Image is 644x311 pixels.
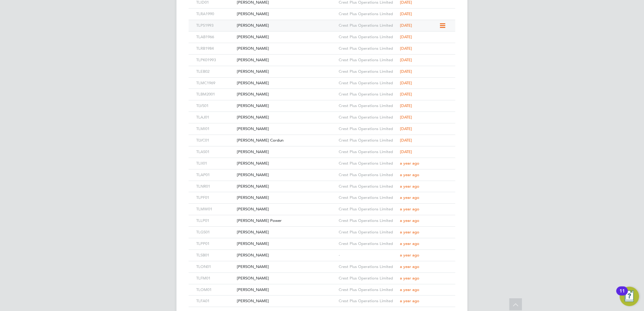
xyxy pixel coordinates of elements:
div: [PERSON_NAME] [235,250,337,261]
a: TLGS01[PERSON_NAME]Crest Plus Operations Limiteda year ago [195,226,449,232]
span: [DATE] [400,126,412,131]
div: Crest Plus Operations Limited [337,89,398,100]
span: [DATE] [400,115,412,120]
div: TLAJ01 [195,112,235,123]
div: TLGS01 [195,227,235,238]
div: Crest Plus Operations Limited [337,284,398,296]
a: TLAJ01[PERSON_NAME]Crest Plus Operations Limited[DATE] [195,112,449,117]
div: TLBM2001 [195,89,235,100]
div: TLMI01 [195,123,235,135]
div: [PERSON_NAME] [235,158,337,169]
div: [PERSON_NAME] [235,261,337,273]
div: TLRA1990 [195,8,235,20]
div: [PERSON_NAME] [235,123,337,135]
div: [PERSON_NAME] [235,43,337,54]
div: Crest Plus Operations Limited [337,8,398,20]
a: TLMW01[PERSON_NAME]Crest Plus Operations Limiteda year ago [195,203,449,209]
div: TLVS01 [195,100,235,112]
div: TLMC1969 [195,78,235,89]
div: Crest Plus Operations Limited [337,100,398,112]
div: Crest Plus Operations Limited [337,32,398,43]
a: TLAB1966[PERSON_NAME]Crest Plus Operations Limited[DATE] [195,31,449,36]
div: [PERSON_NAME] [235,55,337,66]
div: [PERSON_NAME] [235,89,337,100]
div: TLON01 [195,261,235,273]
div: [PERSON_NAME] [235,32,337,43]
div: 11 [619,291,625,299]
a: TLPP01[PERSON_NAME]Crest Plus Operations Limiteda year ago [195,238,449,243]
div: [PERSON_NAME] [235,192,337,203]
div: Crest Plus Operations Limited [337,135,398,146]
div: TLFM01 [195,273,235,284]
button: Open Resource Center, 11 new notifications [620,287,639,306]
div: Crest Plus Operations Limited [337,238,398,249]
div: TLNR01 [195,181,235,192]
div: [PERSON_NAME] [235,273,337,284]
a: TLVS01[PERSON_NAME]Crest Plus Operations Limited[DATE] [195,100,449,105]
div: [PERSON_NAME] [235,227,337,238]
a: TLON01[PERSON_NAME]Crest Plus Operations Limiteda year ago [195,261,449,266]
div: [PERSON_NAME] [235,284,337,296]
span: [DATE] [400,103,412,108]
span: a year ago [400,276,419,281]
a: TLPK01993[PERSON_NAME]Crest Plus Operations Limited[DATE] [195,54,449,59]
span: a year ago [400,264,419,269]
span: a year ago [400,229,419,235]
a: TLFM01[PERSON_NAME]Crest Plus Operations Limiteda year ago [195,273,449,278]
a: TLAS01[PERSON_NAME]Crest Plus Operations Limited[DATE] [195,146,449,151]
div: Crest Plus Operations Limited [337,273,398,284]
a: TLVC01[PERSON_NAME] CordunCrest Plus Operations Limited[DATE] [195,135,449,140]
div: TLPP01 [195,238,235,249]
div: [PERSON_NAME] Cordun [235,135,337,146]
a: TLSB01[PERSON_NAME]-a year ago [195,249,449,255]
div: [PERSON_NAME] [235,238,337,249]
div: Crest Plus Operations Limited [337,158,398,169]
span: [DATE] [400,92,412,97]
div: [PERSON_NAME] [235,112,337,123]
div: Crest Plus Operations Limited [337,181,398,192]
a: TLRB1984[PERSON_NAME]Crest Plus Operations Limited[DATE] [195,43,449,48]
div: [PERSON_NAME] [235,181,337,192]
div: TLPS1993 [195,20,235,31]
a: TLMC1969[PERSON_NAME]Crest Plus Operations Limited[DATE] [195,77,449,82]
span: [DATE] [400,34,412,39]
div: [PERSON_NAME] [235,100,337,112]
div: - [337,250,398,261]
span: a year ago [400,206,419,212]
div: TLFA01 [195,296,235,307]
a: TLII01[PERSON_NAME]Crest Plus Operations Limiteda year ago [195,158,449,163]
span: a year ago [400,298,419,303]
div: TLRB1984 [195,43,235,54]
div: Crest Plus Operations Limited [337,112,398,123]
div: Crest Plus Operations Limited [337,215,398,226]
div: TLAP01 [195,169,235,181]
a: TLPF01[PERSON_NAME]Crest Plus Operations Limiteda year ago [195,192,449,197]
div: [PERSON_NAME] [235,66,337,77]
div: TLVC01 [195,135,235,146]
div: [PERSON_NAME] [235,20,337,31]
div: TLAS01 [195,146,235,158]
span: a year ago [400,287,419,292]
div: Crest Plus Operations Limited [337,66,398,77]
a: TLLP01[PERSON_NAME] PowerCrest Plus Operations Limiteda year ago [195,215,449,220]
a: TLEB02[PERSON_NAME]Crest Plus Operations Limited[DATE] [195,66,449,71]
a: TLPS1993[PERSON_NAME]Crest Plus Operations Limited[DATE] [195,20,439,25]
span: a year ago [400,252,419,258]
div: Crest Plus Operations Limited [337,78,398,89]
div: TLMW01 [195,204,235,215]
div: TLLP01 [195,215,235,226]
div: [PERSON_NAME] Power [235,215,337,226]
span: [DATE] [400,11,412,16]
div: Crest Plus Operations Limited [337,20,398,31]
span: a year ago [400,241,419,246]
span: [DATE] [400,57,412,62]
div: Crest Plus Operations Limited [337,261,398,273]
div: [PERSON_NAME] [235,78,337,89]
a: TLFA01[PERSON_NAME]Crest Plus Operations Limiteda year ago [195,295,449,300]
span: a year ago [400,218,419,223]
div: Crest Plus Operations Limited [337,43,398,54]
div: Crest Plus Operations Limited [337,204,398,215]
div: TLOM01 [195,284,235,296]
div: Crest Plus Operations Limited [337,192,398,203]
a: TLOM01[PERSON_NAME]Crest Plus Operations Limiteda year ago [195,284,449,289]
